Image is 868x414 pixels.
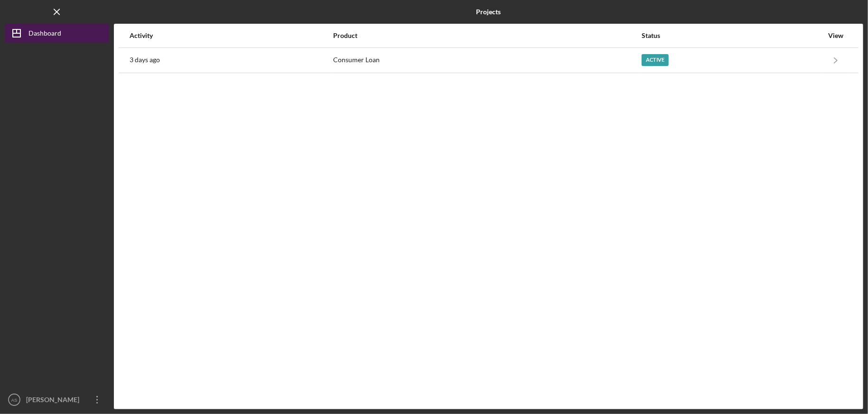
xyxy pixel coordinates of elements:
[130,32,332,39] div: Activity
[824,32,848,39] div: View
[28,24,61,45] div: Dashboard
[11,397,18,403] text: AS
[24,390,85,412] div: [PERSON_NAME]
[130,56,160,64] time: 2025-08-26 22:16
[642,32,823,39] div: Status
[5,390,109,409] button: AS[PERSON_NAME]
[333,32,641,39] div: Product
[642,54,669,66] div: Active
[476,8,501,16] b: Projects
[5,24,109,43] button: Dashboard
[333,48,641,72] div: Consumer Loan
